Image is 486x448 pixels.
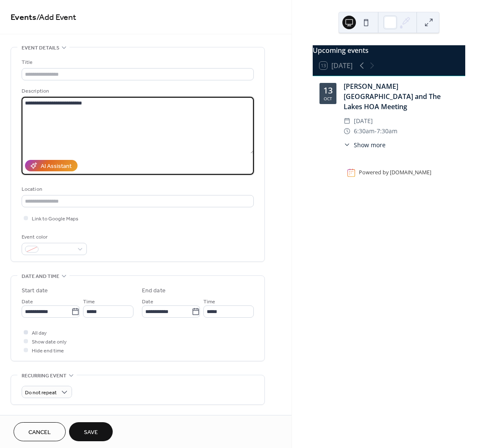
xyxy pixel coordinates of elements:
span: Hide end time [32,346,64,355]
span: Time [203,297,215,306]
div: Title [22,58,252,67]
button: AI Assistant [25,160,78,171]
span: Show date only [32,338,67,346]
span: 7:30am [377,126,397,136]
div: ​ [344,126,350,136]
div: ​ [344,116,350,126]
div: Event color [22,233,85,242]
div: Location [22,185,252,194]
span: - [375,126,377,136]
div: Oct [324,96,332,101]
button: Save [69,422,113,441]
span: [DATE] [354,116,373,126]
span: Cancel [28,428,51,437]
div: Description [22,87,252,96]
button: ​Show more [344,140,386,149]
span: All day [32,329,47,338]
span: Time [83,297,95,306]
div: Upcoming events [313,45,465,55]
span: Save [84,428,98,437]
span: Date and time [22,272,59,281]
span: Event details [22,44,59,52]
div: 13 [323,86,333,95]
span: Show more [354,140,386,149]
span: Date [22,297,33,306]
span: Do not repeat [25,388,57,398]
button: Cancel [14,422,66,441]
span: / Add Event [36,9,76,26]
a: Events [11,9,36,26]
div: End date [142,286,166,295]
span: Recurring event [22,371,67,380]
div: Powered by [359,169,431,176]
span: Link to Google Maps [32,214,78,223]
div: [PERSON_NAME][GEOGRAPHIC_DATA] and The Lakes HOA Meeting [344,81,458,112]
a: [DOMAIN_NAME] [390,169,431,176]
div: ​ [344,140,350,149]
span: 6:30am [354,126,375,136]
span: Date [142,297,153,306]
div: AI Assistant [41,162,72,171]
div: Start date [22,286,48,295]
